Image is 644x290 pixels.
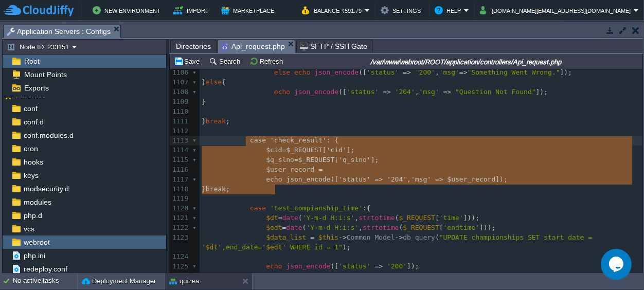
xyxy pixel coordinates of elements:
[354,214,359,222] span: ,
[278,214,282,222] span: =
[399,214,435,222] span: $_REQUEST
[170,252,190,262] div: 1124
[22,117,45,126] span: conf.d
[363,204,371,212] span: :{
[294,88,338,96] span: json_encode
[266,233,306,241] span: $data_list
[435,4,464,16] button: Help
[447,175,495,183] span: $user_record
[4,21,55,35] button: Env Groups
[298,156,334,164] span: $_REQUEST
[4,4,74,17] img: CloudJiffy
[170,97,190,107] div: 1109
[435,233,439,241] span: (
[343,243,351,251] span: );
[22,83,50,93] a: Exports
[22,264,69,274] span: redeploy.conf
[330,262,338,270] span: ([
[435,214,439,222] span: [
[407,262,419,270] span: ]);
[294,68,310,76] span: echo
[22,184,70,193] a: modsecurity.d
[387,262,407,270] span: '200'
[274,68,290,76] span: else
[480,4,634,16] button: [DOMAIN_NAME][EMAIL_ADDRESS][DOMAIN_NAME]
[170,233,190,243] div: 1123
[302,214,355,222] span: 'Y-m-d H:i:s'
[286,146,322,154] span: $_REQUEST
[202,98,206,105] span: }
[327,136,338,144] span: : {
[415,88,419,96] span: ,
[226,185,230,193] span: ;
[221,40,285,53] span: Api_request.php
[170,194,190,204] div: 1119
[250,204,266,212] span: case
[274,88,290,96] span: echo
[202,78,206,86] span: }
[22,197,53,207] a: modules
[302,224,307,231] span: (
[266,146,282,154] span: $cid
[266,243,282,251] span: $edt
[170,165,190,175] div: 1116
[22,171,40,180] a: keys
[286,175,330,183] span: json_encode
[218,243,266,251] span: ',end_date='
[22,70,68,79] span: Mount Points
[463,214,479,222] span: ]));
[75,21,111,35] button: Region
[22,224,36,233] a: vcs
[22,211,44,220] a: php.d
[170,78,190,87] div: 1107
[338,156,371,164] span: 'q_slno'
[206,78,222,86] span: else
[206,272,226,280] span: break
[314,68,359,76] span: json_encode
[367,68,399,76] span: 'status'
[310,233,314,241] span: =
[560,68,572,76] span: ]);
[286,262,330,270] span: json_encode
[415,68,435,76] span: '200'
[435,68,439,76] span: ,
[338,262,371,270] span: 'status'
[22,57,41,66] span: Root
[403,68,411,76] span: =>
[439,224,443,231] span: [
[495,175,507,183] span: ]);
[22,144,40,153] a: cron
[338,175,371,183] span: 'status'
[22,157,45,167] a: hooks
[371,156,379,164] span: ];
[170,87,190,97] div: 1108
[22,251,47,260] a: php.ini
[298,214,302,222] span: (
[323,146,327,154] span: [
[13,92,47,100] a: Favorites
[327,146,347,154] span: 'cid'
[439,68,459,76] span: 'msg'
[170,204,190,213] div: 1120
[174,57,203,66] button: Save
[318,233,338,241] span: $this
[22,131,75,140] a: conf.modules.d
[468,68,560,76] span: "Something Went Wrong."
[282,214,298,222] span: date
[170,271,190,281] div: 1126
[282,146,287,154] span: =
[250,136,266,144] span: case
[601,249,634,280] iframe: chat widget
[270,136,327,144] span: 'check_result'
[403,233,435,241] span: db_query
[266,175,282,183] span: echo
[170,117,190,126] div: 1111
[206,117,226,125] span: break
[395,88,415,96] span: '204'
[270,204,363,212] span: 'test_compianship_time'
[22,238,51,247] a: webroot
[22,104,39,113] a: conf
